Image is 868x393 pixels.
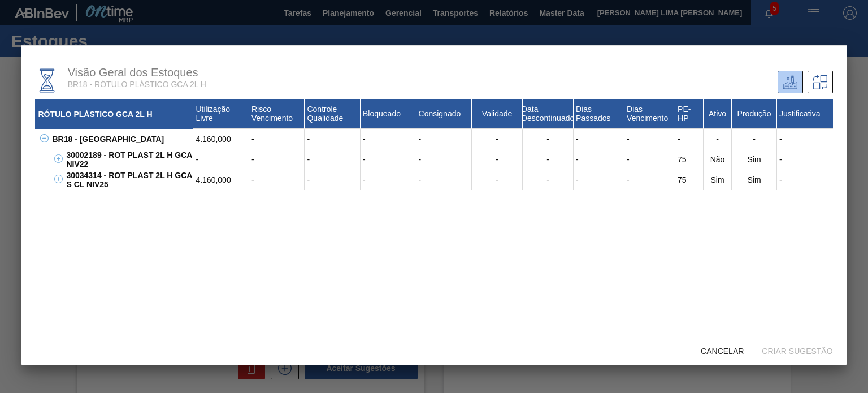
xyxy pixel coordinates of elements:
div: BR18 - [GEOGRAPHIC_DATA] [49,129,193,149]
div: - [574,129,624,149]
div: - [472,129,523,149]
div: Ativo [704,99,732,129]
div: 75 [675,149,704,170]
div: - [624,170,675,190]
div: - [732,129,777,149]
div: - [523,129,574,149]
span: Visão Geral dos Estoques [68,66,198,79]
div: - [472,170,523,190]
div: 75 [675,170,704,190]
div: - [416,170,472,190]
div: - [193,149,249,170]
span: BR18 - RÓTULO PLÁSTICO GCA 2L H [68,80,206,89]
div: - [777,129,833,149]
div: Sim [732,170,777,190]
div: - [361,129,416,149]
div: Unidade Atual/ Unidades [778,71,803,93]
div: - [305,170,361,190]
div: - [624,149,675,170]
div: - [523,149,574,170]
div: - [305,149,361,170]
div: Não [704,149,732,170]
div: Justificativa [777,99,833,129]
div: Consignado [416,99,472,129]
div: Sugestões de Trasferência [808,71,833,93]
div: Validade [472,99,523,129]
div: Data Descontinuado [523,99,574,129]
div: 4.160,000 [193,129,249,149]
div: - [361,149,416,170]
div: Controle Qualidade [305,99,361,129]
div: - [675,129,704,149]
div: 30002189 - ROT PLAST 2L H GCA NIV22 [63,149,193,170]
div: - [777,170,833,190]
div: Utilização Livre [193,99,249,129]
div: Produção [732,99,777,129]
span: Cancelar [692,347,753,356]
div: - [416,149,472,170]
div: Dias Vencimento [624,99,675,129]
div: - [523,170,574,190]
div: Sim [732,149,777,170]
div: RÓTULO PLÁSTICO GCA 2L H [35,99,193,129]
div: - [574,149,624,170]
div: - [416,129,472,149]
div: - [249,149,305,170]
div: - [305,129,361,149]
div: - [574,170,624,190]
div: 4.160,000 [193,170,249,190]
div: Bloqueado [361,99,416,129]
button: Cancelar [692,340,753,361]
div: Dias Passados [574,99,624,129]
div: - [624,129,675,149]
div: - [249,170,305,190]
div: 30034314 - ROT PLAST 2L H GCA S CL NIV25 [63,170,193,190]
div: PE-HP [675,99,704,129]
span: Criar sugestão [753,347,841,356]
div: - [249,129,305,149]
div: Risco Vencimento [249,99,305,129]
button: Criar sugestão [753,340,841,361]
div: - [704,129,732,149]
div: - [777,149,833,170]
div: - [361,170,416,190]
div: Sim [704,170,732,190]
div: - [472,149,523,170]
